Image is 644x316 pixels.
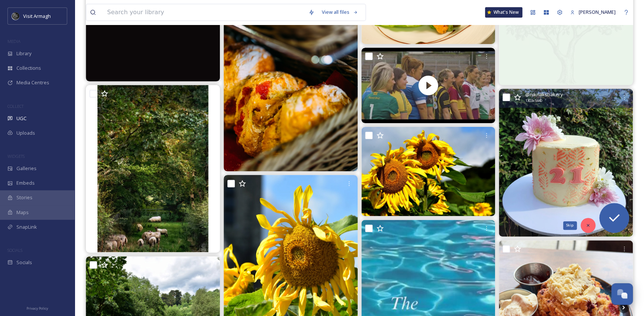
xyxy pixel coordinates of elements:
span: SOCIALS [7,247,22,253]
span: COLLECT [7,103,24,109]
span: Library [16,50,31,57]
span: SnapLink [16,223,37,231]
div: Skip [563,221,577,229]
span: Collections [16,65,41,72]
video: 🎥 Highlights from the launch of the Armagh Credit Union Junior, Intermediate & Senior Camogie Cha... [361,48,495,123]
span: [PERSON_NAME] [579,9,616,15]
img: Chapter 21🪷✨️ ▪️ ▪️ ▪️ #northernireland #portadown #armagh #banbridge #lisburn #lurgan #craigavon... [499,89,633,237]
input: Search your library [103,4,305,21]
span: Galleries [16,165,37,172]
span: WIDGETS [7,153,25,159]
img: #northernireland #ireland #armagh #countyarmagh #visitarmagh #sunflowerfestival #sunflowers #ball... [361,127,495,216]
span: Media Centres [16,79,49,86]
button: Open Chat [611,283,633,305]
span: @ niknaksbakery [525,91,562,98]
span: Stories [16,194,32,201]
a: Privacy Policy [27,303,48,312]
span: Maps [16,209,29,216]
span: Privacy Policy [27,306,48,311]
span: 1303 x 1440 [525,98,542,103]
span: Socials [16,259,32,266]
a: [PERSON_NAME] [566,5,619,19]
span: Visit Armagh [23,13,51,19]
span: MEDIA [7,38,21,44]
a: View all files [318,5,362,19]
img: THE-FIRST-PLACE-VISIT-ARMAGH.COM-BLACK.jpg [12,12,19,20]
span: UGC [16,115,27,122]
a: What's New [485,7,522,18]
img: 📚✏️After the school drop-off, why not take a moment for yourself? Pop into Armagh City Hotel for ... [224,4,358,171]
span: Embeds [16,179,35,187]
img: last day of summer & the leaves are already on the turn 🍃🍂🐑 . #lastdayofsummer #endofsummer #leaf... [86,85,220,252]
span: Uploads [16,129,35,137]
img: thumbnail [361,48,495,123]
